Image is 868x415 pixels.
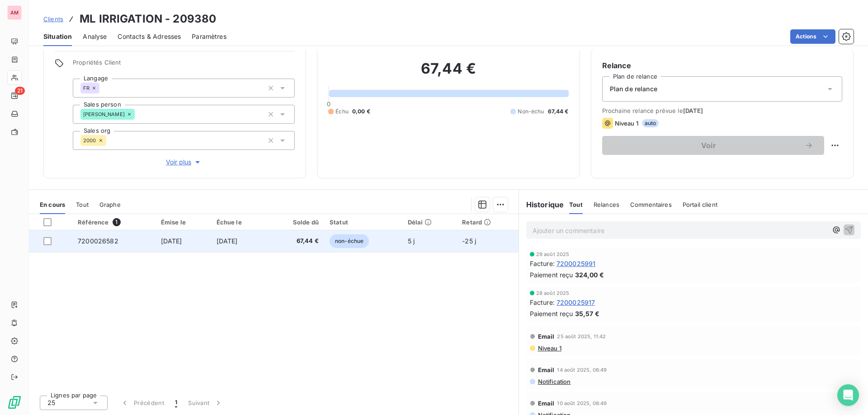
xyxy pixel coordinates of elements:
img: Logo LeanPay [7,395,22,410]
h2: 67,44 € [328,60,568,87]
span: FR [83,85,90,91]
span: 0,00 € [352,107,370,116]
span: Prochaine relance prévue le [602,107,842,114]
span: Facture : [530,298,555,307]
span: 5 j [408,237,415,245]
span: Email [538,400,555,407]
span: Paiement reçu [530,309,573,318]
span: Facture : [530,259,555,268]
div: Retard [462,219,513,226]
input: Ajouter une valeur [99,84,107,92]
span: 7200026582 [78,237,118,245]
span: 35,57 € [575,309,599,318]
span: 25 [47,398,55,407]
a: Clients [43,14,63,23]
div: Open Intercom Messenger [837,384,859,406]
button: Voir plus [73,157,295,167]
span: Notification [537,378,571,385]
span: 0 [327,100,330,107]
span: Relances [594,201,619,208]
span: 28 août 2025 [536,290,570,296]
span: Email [538,333,555,340]
span: 1 [175,398,177,407]
span: Propriétés Client [73,59,295,71]
div: Statut [330,219,397,226]
div: AM [7,5,22,20]
span: Portail client [683,201,717,208]
span: -25 j [462,237,476,245]
span: 1 [113,218,121,226]
span: 10 août 2025, 08:49 [557,401,607,406]
span: Graphe [99,201,121,208]
div: Émise le [161,219,206,226]
div: Référence [78,218,150,226]
span: Voir [613,142,804,149]
input: Ajouter une valeur [106,136,113,145]
span: 21 [15,87,25,95]
span: 14 août 2025, 08:49 [557,367,607,373]
span: [DATE] [217,237,238,245]
span: Commentaires [630,201,672,208]
input: Ajouter une valeur [135,110,142,118]
span: Échu [335,107,349,116]
span: Non-échu [518,107,544,116]
span: 7200025917 [557,298,595,307]
h6: Relance [602,60,842,71]
span: non-échue [330,234,369,248]
span: 25 août 2025, 11:42 [557,334,606,339]
button: 1 [170,393,183,412]
span: 7200025991 [557,259,596,268]
span: auto [642,119,659,127]
span: 67,44 € [273,237,319,246]
span: Voir plus [166,158,202,167]
button: Actions [790,29,835,44]
span: Tout [76,201,89,208]
span: [DATE] [683,107,703,114]
span: 29 août 2025 [536,252,570,257]
span: Situation [43,32,72,41]
span: Paramètres [192,32,226,41]
div: Solde dû [273,219,319,226]
span: Tout [569,201,583,208]
div: Échue le [217,219,262,226]
button: Suivant [183,393,228,412]
span: Niveau 1 [615,120,638,127]
span: 2000 [83,138,96,143]
div: Délai [408,219,452,226]
span: Contacts & Adresses [118,32,181,41]
button: Précédent [115,393,170,412]
span: 67,44 € [548,107,569,116]
span: Paiement reçu [530,270,573,280]
span: En cours [40,201,65,208]
span: Clients [43,15,63,23]
h6: Historique [519,199,564,210]
span: 324,00 € [575,270,604,280]
span: [DATE] [161,237,182,245]
span: Email [538,366,555,373]
span: Niveau 1 [537,345,561,352]
span: [PERSON_NAME] [83,112,125,117]
h3: ML IRRIGATION - 209380 [80,11,216,27]
button: Voir [602,136,824,155]
span: Plan de relance [610,84,657,93]
span: Analyse [83,32,107,41]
